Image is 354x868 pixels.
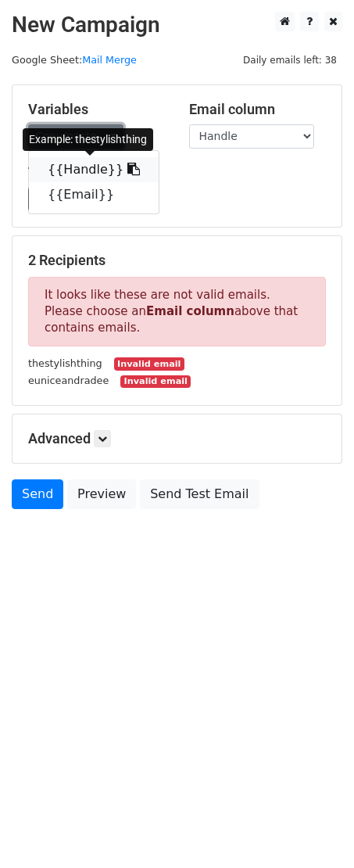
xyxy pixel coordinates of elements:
a: Send [12,479,63,509]
h2: New Campaign [12,12,342,38]
small: thestylishthing [28,357,102,369]
a: Mail Merge [82,54,137,66]
h5: 2 Recipients [28,252,326,269]
a: {{Handle}} [29,157,159,182]
strong: Email column [146,304,234,318]
h5: Advanced [28,430,326,447]
a: Send Test Email [140,479,259,509]
small: Invalid email [114,357,184,371]
h5: Variables [28,101,166,118]
small: Google Sheet: [12,54,137,66]
small: euniceandradee [28,375,109,386]
a: Daily emails left: 38 [238,54,342,66]
small: Invalid email [120,375,191,389]
h5: Email column [189,101,327,118]
a: {{Email}} [29,182,159,207]
a: Preview [67,479,136,509]
span: Daily emails left: 38 [238,52,342,69]
iframe: Chat Widget [276,793,354,868]
p: It looks like these are not valid emails. Please choose an above that contains emails. [28,277,326,346]
div: Example: thestylishthing [23,128,153,151]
